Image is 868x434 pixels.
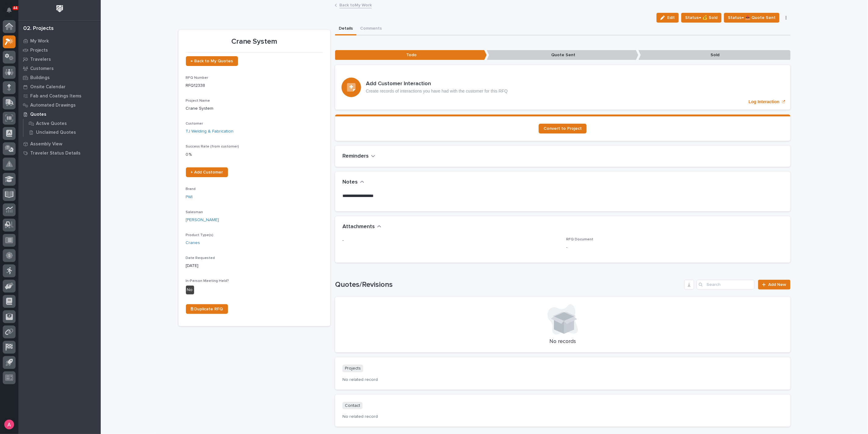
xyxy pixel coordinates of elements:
p: Fab and Coatings Items [30,93,81,99]
button: Comments [356,23,385,35]
input: Search [696,280,754,290]
h2: Reminders [342,153,369,160]
button: Notifications [3,4,16,16]
a: Traveler Status Details [18,148,101,158]
span: Status→ 💰 Sold [685,14,718,21]
a: Automated Drawings [18,100,101,110]
p: Onsite Calendar [30,84,66,90]
a: ⎘ Duplicate RFQ [186,304,228,314]
p: - [342,237,559,244]
span: ⎘ Duplicate RFQ [191,307,223,311]
a: Assembly View [18,139,101,148]
a: Log Interaction [335,65,790,110]
span: Brand [186,187,196,191]
span: Date Requested [186,256,215,260]
a: ← Back to My Quotes [186,56,238,66]
p: [DATE] [186,263,323,269]
p: Sold [638,50,790,60]
p: My Work [30,38,49,44]
a: Active Quotes [24,119,101,128]
a: Add New [758,280,790,290]
a: Convert to Project [539,124,587,133]
button: Details [335,23,356,35]
h3: Add Customer Interaction [366,81,508,87]
div: Notifications44 [8,7,16,17]
p: 0 % [186,151,323,158]
p: Quote Sent [487,50,638,60]
p: Quotes [30,112,46,117]
span: Customer [186,122,203,126]
p: Crane System [186,105,323,112]
span: Add New [769,283,787,287]
button: Edit [656,13,679,23]
h2: Attachments [342,224,375,230]
p: Active Quotes [36,121,67,126]
a: TJ Welding & Fabrication [186,128,234,135]
p: Log Interaction [749,99,779,104]
p: Traveler Status Details [30,151,81,156]
a: [PERSON_NAME] [186,217,219,223]
p: No related record [342,377,783,382]
p: Create records of interactions you have had with the customer for this RFQ [366,89,508,94]
p: Unclaimed Quotes [36,130,76,135]
p: Automated Drawings [30,103,76,108]
a: + Add Customer [186,167,228,177]
button: Status→ 💰 Sold [681,13,722,23]
span: Product Type(s) [186,233,214,237]
button: users-avatar [3,418,16,431]
p: No related record [342,414,783,419]
span: Edit [667,15,675,20]
span: Project Name [186,99,210,103]
a: Projects [18,46,101,55]
p: Travelers [30,57,51,62]
span: Success Rate (from customer) [186,145,239,148]
h2: Notes [342,179,358,186]
a: Cranes [186,240,200,246]
a: My Work [18,36,101,46]
span: In-Person Meeting Held? [186,279,229,283]
p: - [566,244,783,251]
p: Buildings [30,75,50,81]
span: Salesman [186,210,203,214]
span: ← Back to My Quotes [191,59,233,63]
div: No [186,286,194,294]
a: PWI [186,194,193,200]
p: Customers [30,66,54,71]
a: Back toMy Work [339,1,372,8]
button: Reminders [342,153,375,160]
p: Crane System [186,37,323,46]
p: Assembly View [30,141,62,147]
p: Projects [30,48,48,53]
p: Contact [342,402,363,410]
p: 44 [13,6,17,10]
p: RFQ12338 [186,82,323,89]
a: Customers [18,64,101,73]
span: RFQ Number [186,76,208,80]
a: Buildings [18,73,101,82]
button: Notes [342,179,364,186]
span: Convert to Project [544,126,582,131]
a: Unclaimed Quotes [24,128,101,137]
a: Fab and Coatings Items [18,91,101,100]
p: Projects [342,365,363,372]
p: No records [342,338,783,345]
button: Attachments [342,224,382,230]
div: 02. Projects [23,25,54,32]
a: Travelers [18,55,101,64]
span: RFQ Document [566,238,594,241]
h1: Quotes/Revisions [335,280,682,289]
a: Quotes [18,110,101,119]
p: Todo [335,50,487,60]
img: Workspace Logo [54,3,65,14]
span: Status→ 📤 Quote Sent [728,14,776,21]
button: Status→ 📤 Quote Sent [724,13,779,23]
a: Onsite Calendar [18,82,101,91]
span: + Add Customer [191,170,223,174]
